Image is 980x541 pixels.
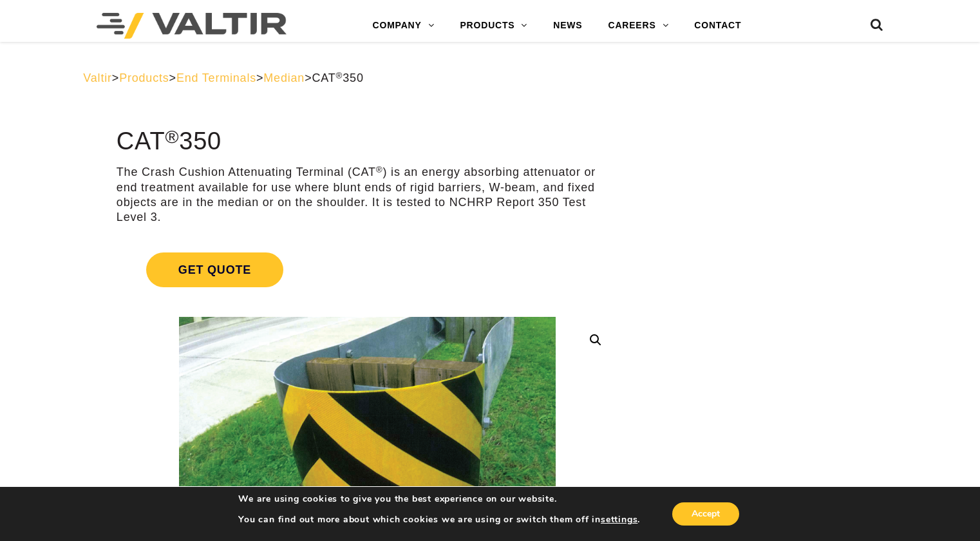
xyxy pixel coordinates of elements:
[376,165,383,175] sup: ®
[117,237,619,303] a: Get Quote
[119,71,169,84] a: Products
[540,13,595,39] a: NEWS
[263,71,305,84] a: Median
[117,165,619,225] p: The Crash Cushion Attenuating Terminal (CAT ) is an energy absorbing attenuator or end treatment ...
[312,71,363,84] span: CAT 350
[447,13,540,39] a: PRODUCTS
[83,71,111,84] a: Valtir
[601,514,637,526] button: settings
[681,13,754,39] a: CONTACT
[117,128,619,155] h1: CAT 350
[146,252,283,287] span: Get Quote
[176,71,256,84] a: End Terminals
[238,514,640,526] p: You can find out more about which cookies we are using or switch them off in .
[360,13,448,39] a: COMPANY
[165,126,179,147] sup: ®
[336,71,343,81] sup: ®
[672,502,739,526] button: Accept
[83,71,896,86] div: > > > >
[238,493,640,505] p: We are using cookies to give you the best experience on our website.
[595,13,681,39] a: CAREERS
[97,13,287,39] img: Valtir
